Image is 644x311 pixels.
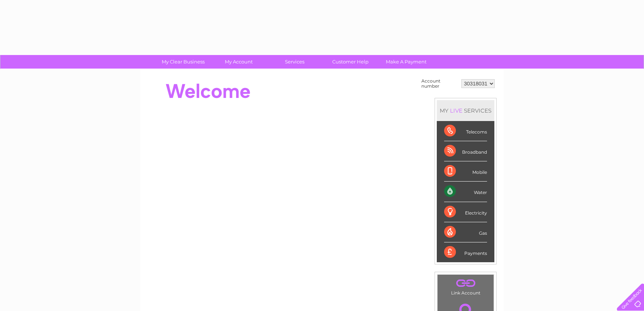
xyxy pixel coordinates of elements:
[444,182,487,202] div: Water
[437,100,494,121] div: MY SERVICES
[209,55,269,69] a: My Account
[153,55,213,69] a: My Clear Business
[444,141,487,161] div: Broadband
[320,55,381,69] a: Customer Help
[449,107,464,114] div: LIVE
[264,55,325,69] a: Services
[444,242,487,262] div: Payments
[444,161,487,182] div: Mobile
[376,55,436,69] a: Make A Payment
[420,77,460,91] td: Account number
[444,222,487,242] div: Gas
[439,277,492,289] a: .
[437,274,494,297] td: Link Account
[444,121,487,141] div: Telecoms
[444,202,487,222] div: Electricity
